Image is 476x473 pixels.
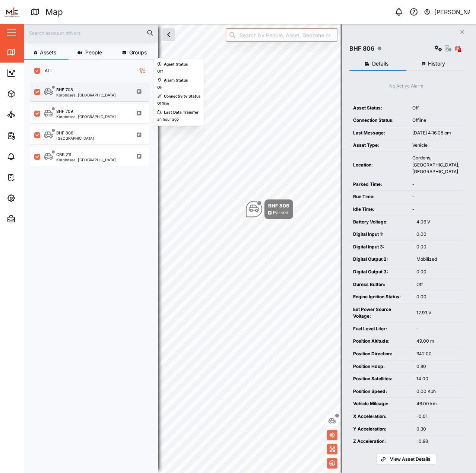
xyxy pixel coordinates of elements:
div: Run Time: [353,193,405,200]
div: Last Data Transfer [164,109,199,115]
div: 0.80 [416,363,459,370]
div: - [412,181,459,188]
div: - [412,206,459,213]
div: Position Satellites: [353,375,409,382]
div: -0.01 [416,413,459,420]
span: Details [372,61,388,66]
div: Connection Status: [353,117,405,124]
div: BHF 806 [349,44,374,53]
div: Dashboard [19,69,53,77]
div: Off [416,281,459,288]
div: 0.30 [416,426,459,433]
div: Asset Status: [353,105,405,112]
div: 0.00 Kph [416,388,459,395]
div: -0.98 [416,438,459,445]
div: BHF 709 [56,108,73,115]
div: BHF 806 [56,130,73,136]
div: Tasks [19,173,40,181]
div: CBK 211 [56,152,71,158]
div: an hour ago [157,117,179,123]
div: Alarms [19,152,42,161]
div: Settings [19,194,46,202]
div: No Active Alarm [389,83,423,90]
div: Offline [157,101,169,107]
div: Y Acceleration: [353,426,409,433]
div: 14.00 [416,375,459,382]
div: BHF 806 [268,202,289,209]
div: [GEOGRAPHIC_DATA] [56,136,94,140]
div: Offline [412,117,459,124]
div: Admin [19,215,41,223]
div: Vehicle Mileage: [353,400,409,407]
div: 0.00 [416,293,459,301]
div: X Acceleration: [353,413,409,420]
div: Z Acceleration: [353,438,409,445]
span: History [428,61,445,66]
div: Vehicle [412,142,459,149]
div: Reports [19,131,45,140]
button: [PERSON_NAME] [423,7,470,17]
div: [PERSON_NAME] [434,7,470,17]
div: 12.93 V [416,309,459,317]
div: Digital Output 2: [353,256,409,263]
div: 0.00 [416,231,459,238]
div: Alarm Status [164,77,188,83]
input: Search assets or drivers [28,27,153,38]
div: Assets [19,90,42,98]
div: 49.00 m [416,338,459,345]
div: Ok [157,85,162,91]
div: Asset Type: [353,142,405,149]
div: Last Message: [353,130,405,137]
div: Digital Input 3: [353,244,409,251]
div: Position Hdop: [353,363,409,370]
div: Korobosea, [GEOGRAPHIC_DATA] [56,93,116,97]
div: Battery Voltage: [353,219,409,226]
div: Agent Status [164,61,188,67]
div: grid [30,80,158,467]
div: Map [19,48,36,56]
div: [DATE] 4:16:08 pm [412,130,459,137]
div: Gordons, [GEOGRAPHIC_DATA], [GEOGRAPHIC_DATA] [412,155,459,175]
div: Korobosea, [GEOGRAPHIC_DATA] [56,115,116,118]
div: Korobosea, [GEOGRAPHIC_DATA] [56,158,116,162]
div: Parked Time: [353,181,405,188]
div: Mobilized [416,256,459,263]
div: 342.00 [416,350,459,358]
div: - [416,326,459,333]
div: Map [45,6,63,19]
div: Position Direction: [353,350,409,358]
span: People [85,50,102,55]
div: Position Altitude: [353,338,409,345]
input: Search by People, Asset, Geozone or Place [226,28,337,42]
div: Map marker [246,199,293,219]
span: Assets [40,50,56,55]
div: Off [157,69,163,74]
div: 0.00 [416,269,459,276]
span: View Asset Details [390,454,431,464]
div: Parked [273,209,288,216]
div: Digital Input 1: [353,231,409,238]
div: BHE 708 [56,87,73,93]
div: Location: [353,162,405,169]
div: Sites [19,111,37,119]
label: ALL [40,68,53,74]
div: Ext Power Source Voltage: [353,306,409,320]
canvas: Map [24,24,476,473]
div: 0.00 [416,244,459,251]
div: Idle Time: [353,206,405,213]
div: Connectivity Status [164,93,201,99]
a: View Asset Details [376,454,436,465]
div: - [412,193,459,200]
img: Main Logo [4,4,20,20]
div: Duress Button: [353,281,409,288]
div: Position Speed: [353,388,409,395]
div: Off [412,105,459,112]
div: Fuel Level Liter: [353,326,409,333]
span: Groups [129,50,147,55]
div: Digital Output 3: [353,269,409,276]
div: 4.06 V [416,219,459,226]
div: Engine Ignition Status: [353,293,409,301]
div: 46.00 km [416,400,459,407]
